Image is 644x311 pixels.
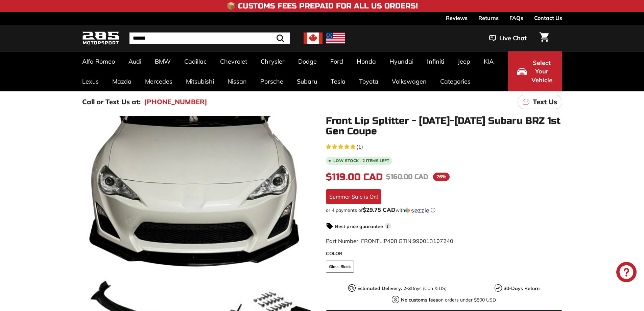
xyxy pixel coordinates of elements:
[446,12,468,24] a: Reviews
[350,51,383,71] a: Honda
[326,116,562,137] h1: Front Lip Splitter - [DATE]-[DATE] Subaru BRZ 1st Gen Coupe
[144,97,207,107] a: [PHONE_NUMBER]
[386,173,428,181] span: $160.00 CAD
[433,71,477,91] a: Categories
[324,51,350,71] a: Ford
[326,189,381,204] div: Summer Sale is On!
[352,71,385,91] a: Toyota
[533,97,557,107] p: Text Us
[326,238,453,244] span: Part Number: FRONTLIP408 GTIN:
[383,51,420,71] a: Hyundai
[534,12,562,24] a: Contact Us
[509,12,523,24] a: FAQs
[122,51,148,71] a: Audi
[535,27,553,50] a: Cart
[254,51,291,71] a: Chrysler
[290,71,324,91] a: Subaru
[326,142,562,151] a: 5.0 rating (1 votes)
[518,95,562,109] a: Text Us
[433,173,450,181] span: 26%
[504,285,540,291] strong: 30-Days Return
[254,71,290,91] a: Porsche
[385,223,391,229] span: i
[105,71,138,91] a: Mazda
[357,285,411,291] strong: Estimated Delivery: 2-3
[82,30,119,46] img: Logo_285_Motorsport_areodynamics_components
[324,71,352,91] a: Tesla
[363,206,396,213] span: $29.75 CAD
[405,207,429,214] img: Sezzle
[138,71,179,91] a: Mercedes
[226,2,418,10] h4: 📦 Customs Fees Prepaid for All US Orders!
[478,12,499,24] a: Returns
[333,159,389,163] span: Low stock - 2 items left
[179,71,221,91] a: Mitsubishi
[357,285,447,292] p: Days (Can & US)
[326,250,562,257] label: COLOR
[530,59,553,85] span: Select Your Vehicle
[356,142,363,151] span: (1)
[499,34,527,43] span: Live Chat
[326,171,383,183] span: $119.00 CAD
[413,238,453,244] span: 990013107240
[148,51,177,71] a: BMW
[213,51,254,71] a: Chevrolet
[401,297,438,303] strong: No customs fees
[451,51,477,71] a: Jeep
[326,207,562,214] div: or 4 payments of$29.75 CADwithSezzle Click to learn more about Sezzle
[508,51,562,91] button: Select Your Vehicle
[291,51,324,71] a: Dodge
[75,71,105,91] a: Lexus
[401,296,496,304] p: on orders under $800 USD
[75,51,122,71] a: Alfa Romeo
[335,223,383,229] strong: Best price guarantee
[129,32,290,44] input: Search
[326,207,562,214] div: or 4 payments of with
[420,51,451,71] a: Infiniti
[177,51,213,71] a: Cadillac
[614,262,639,284] inbox-online-store-chat: Shopify online store chat
[82,97,141,107] p: Call or Text Us at:
[477,51,500,71] a: KIA
[221,71,254,91] a: Nissan
[480,30,535,47] button: Live Chat
[385,71,433,91] a: Volkswagen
